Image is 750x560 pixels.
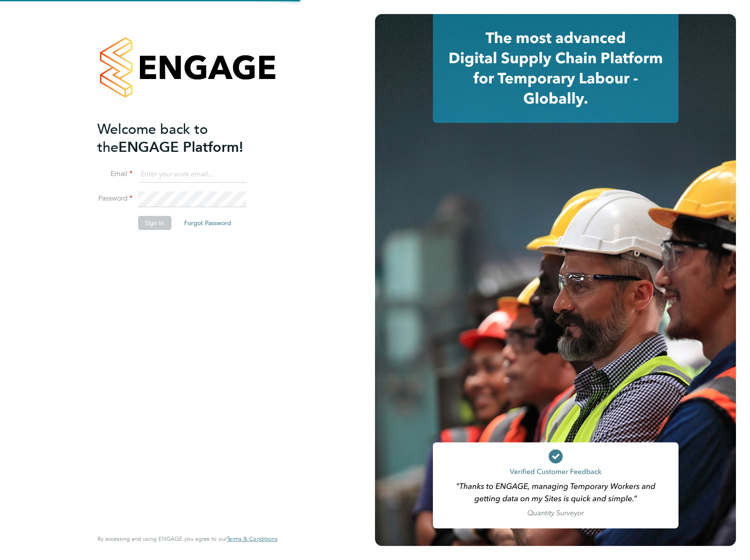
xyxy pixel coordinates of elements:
input: Enter your work email... [138,167,246,183]
button: Forgot Password [177,216,238,230]
span: By accessing and using ENGAGE you agree to our [97,535,277,542]
label: Password [97,194,132,203]
span: Welcome back to the [97,121,208,156]
button: Sign In [138,216,171,230]
span: Terms & Conditions [227,535,277,542]
h2: ENGAGE Platform! [97,120,268,156]
label: Email [97,169,132,179]
a: Terms & Conditions [227,535,277,542]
